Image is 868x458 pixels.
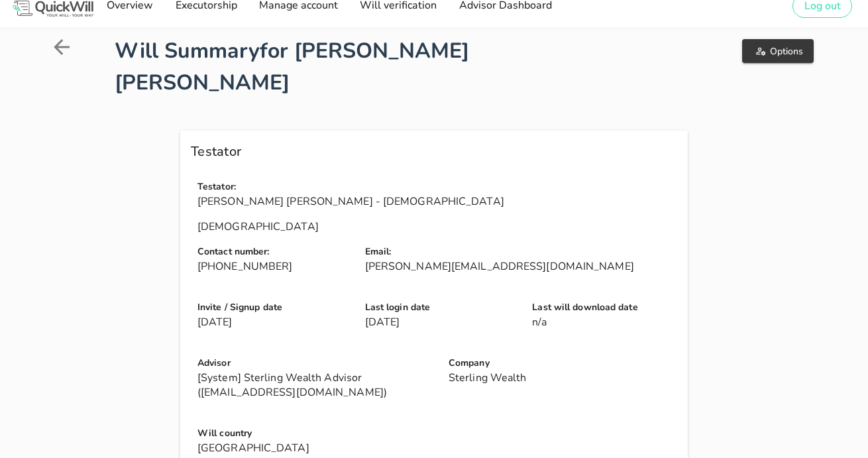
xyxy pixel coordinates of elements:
h4: Invite / Signup date [197,300,349,315]
h1: Will Summary [115,35,622,99]
p: [System] Sterling Wealth Advisor ([EMAIL_ADDRESS][DOMAIN_NAME]) [197,371,433,400]
p: [GEOGRAPHIC_DATA] [197,441,684,455]
p: [PHONE_NUMBER] [197,259,349,274]
span: for [PERSON_NAME] [PERSON_NAME] [115,36,469,97]
p: [PERSON_NAME] [PERSON_NAME] - [DEMOGRAPHIC_DATA] [197,194,684,209]
span: Options [753,45,802,58]
h4: Advisor [197,356,433,371]
p: Sterling Wealth [449,371,684,385]
p: [DATE] [197,315,349,329]
p: [DEMOGRAPHIC_DATA] [197,219,684,234]
h4: Will country [197,426,684,441]
p: [PERSON_NAME][EMAIL_ADDRESS][DOMAIN_NAME] [365,259,684,274]
h4: Contact number: [197,245,349,259]
h4: Company [449,356,684,371]
button: Options [742,39,813,63]
p: n/a [532,315,684,329]
h4: Email: [365,245,684,259]
h4: Last login date [365,300,517,315]
h4: Last will download date [532,300,684,315]
div: Testator [180,131,688,173]
h4: Testator: [197,180,684,194]
p: [DATE] [365,315,517,329]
